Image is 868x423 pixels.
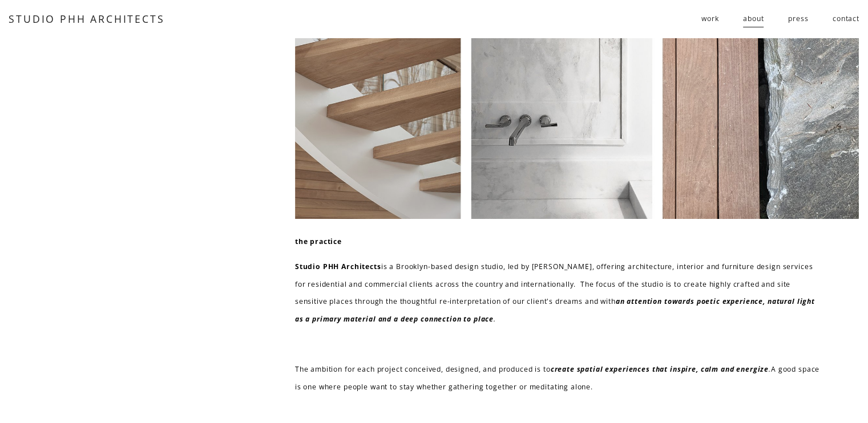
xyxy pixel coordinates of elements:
[769,364,771,374] em: .
[295,262,381,271] strong: Studio PHH Architects
[701,10,718,27] span: work
[295,296,817,323] em: an attention towards poetic experience, natural light as a primary material and a deep connection...
[743,10,764,29] a: about
[701,10,718,29] a: folder dropdown
[833,10,859,29] a: contact
[788,10,808,29] a: press
[295,258,823,328] p: is a Brooklyn-based design studio, led by [PERSON_NAME], offering architecture, interior and furn...
[295,361,823,396] p: The ambition for each project conceived, designed, and produced is to A good space is one where p...
[551,364,769,374] em: create spatial experiences that inspire, calm and energize
[494,314,496,324] em: .
[9,12,164,26] a: STUDIO PHH ARCHITECTS
[295,237,342,246] strong: the practice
